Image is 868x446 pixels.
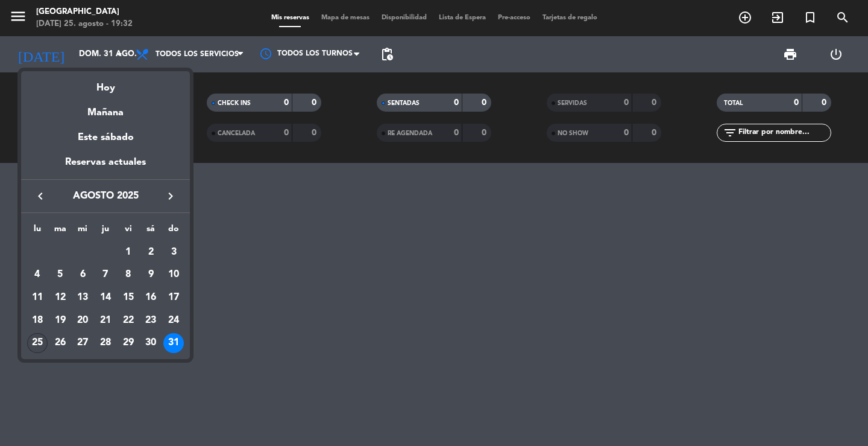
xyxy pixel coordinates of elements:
div: 26 [50,333,71,354]
div: 5 [50,264,71,285]
th: miércoles [71,222,94,241]
div: 10 [163,264,184,285]
td: 13 de agosto de 2025 [71,286,94,309]
td: 9 de agosto de 2025 [140,264,163,287]
div: 27 [72,333,93,354]
td: 17 de agosto de 2025 [162,286,185,309]
div: 20 [72,310,93,331]
td: 4 de agosto de 2025 [26,264,49,287]
div: 18 [27,310,48,331]
div: 21 [95,310,116,331]
td: 7 de agosto de 2025 [94,264,117,287]
td: 31 de agosto de 2025 [162,332,185,355]
th: jueves [94,222,117,241]
td: 1 de agosto de 2025 [117,241,140,264]
div: 14 [95,287,116,308]
div: 11 [27,287,48,308]
td: 21 de agosto de 2025 [94,309,117,332]
td: 15 de agosto de 2025 [117,286,140,309]
div: Mañana [21,96,190,121]
div: 25 [27,333,48,354]
div: 2 [140,242,161,263]
td: 28 de agosto de 2025 [94,332,117,355]
i: keyboard_arrow_right [163,189,178,203]
td: AGO. [26,241,117,264]
td: 3 de agosto de 2025 [162,241,185,264]
div: 3 [163,242,184,263]
div: 1 [118,242,139,263]
div: Este sábado [21,121,190,155]
td: 6 de agosto de 2025 [71,264,94,287]
div: 19 [50,310,71,331]
div: 8 [118,264,139,285]
td: 10 de agosto de 2025 [162,264,185,287]
div: 17 [163,287,184,308]
div: 6 [72,264,93,285]
th: lunes [26,222,49,241]
div: 15 [118,287,139,308]
div: Reservas actuales [21,155,190,179]
td: 18 de agosto de 2025 [26,309,49,332]
td: 22 de agosto de 2025 [117,309,140,332]
button: keyboard_arrow_right [160,188,181,204]
td: 25 de agosto de 2025 [26,332,49,355]
th: viernes [117,222,140,241]
td: 24 de agosto de 2025 [162,309,185,332]
div: 4 [27,264,48,285]
td: 16 de agosto de 2025 [140,286,163,309]
td: 27 de agosto de 2025 [71,332,94,355]
div: 9 [140,264,161,285]
span: agosto 2025 [51,188,160,204]
div: 12 [50,287,71,308]
td: 26 de agosto de 2025 [49,332,72,355]
th: martes [49,222,72,241]
div: 29 [118,333,139,354]
td: 19 de agosto de 2025 [49,309,72,332]
td: 23 de agosto de 2025 [140,309,163,332]
div: 24 [163,310,184,331]
div: 28 [95,333,116,354]
td: 29 de agosto de 2025 [117,332,140,355]
div: 16 [140,287,161,308]
div: 13 [72,287,93,308]
th: domingo [162,222,185,241]
button: keyboard_arrow_left [30,188,51,204]
th: sábado [140,222,163,241]
td: 11 de agosto de 2025 [26,286,49,309]
div: 23 [140,310,161,331]
td: 14 de agosto de 2025 [94,286,117,309]
td: 12 de agosto de 2025 [49,286,72,309]
div: 7 [95,264,116,285]
td: 2 de agosto de 2025 [140,241,163,264]
div: 31 [163,333,184,354]
div: 30 [140,333,161,354]
td: 8 de agosto de 2025 [117,264,140,287]
div: Hoy [21,71,190,96]
td: 5 de agosto de 2025 [49,264,72,287]
td: 30 de agosto de 2025 [140,332,163,355]
td: 20 de agosto de 2025 [71,309,94,332]
div: 22 [118,310,139,331]
i: keyboard_arrow_left [33,189,48,203]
